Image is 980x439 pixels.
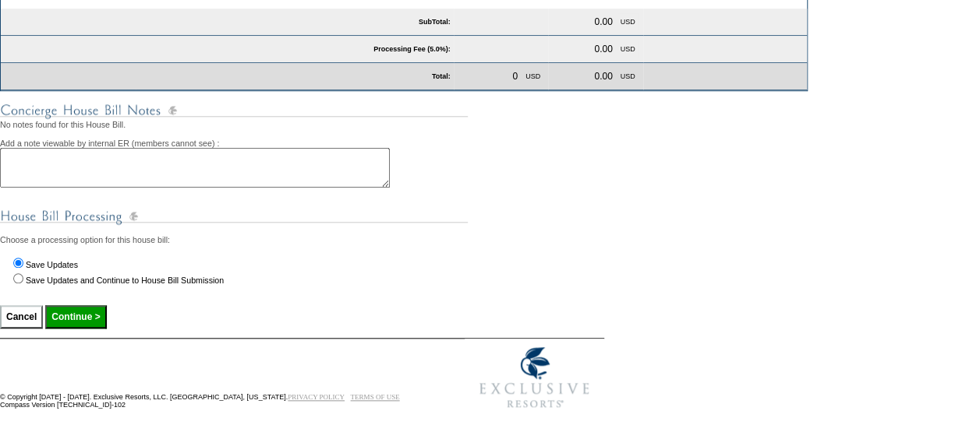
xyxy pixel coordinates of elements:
label: Save Updates and Continue to House Bill Submission [26,276,224,285]
img: Exclusive Resorts [465,339,604,416]
td: 0.00 [591,68,615,85]
td: Total: [136,63,454,90]
td: 0.00 [591,13,615,30]
td: USD [617,13,639,30]
input: Continue > [45,305,106,328]
td: Processing Fee (5.0%): [1,36,454,63]
td: USD [617,68,639,85]
label: Save Updates [26,260,78,269]
a: TERMS OF USE [351,393,400,401]
td: SubTotal: [1,9,454,36]
td: 0.00 [591,40,615,58]
td: USD [617,40,639,58]
td: 0 [509,68,521,85]
td: USD [522,68,543,85]
a: PRIVACY POLICY [288,393,345,401]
